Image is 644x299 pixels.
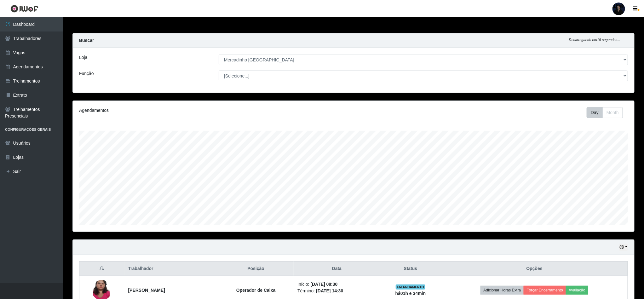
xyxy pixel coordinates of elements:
button: Day [587,107,603,118]
button: Month [602,107,623,118]
th: Opções [441,262,628,276]
button: Avaliação [566,286,588,295]
th: Posição [218,262,294,276]
button: Adicionar Horas Extra [480,286,524,295]
th: Data [294,262,380,276]
button: Forçar Encerramento [524,286,566,295]
th: Trabalhador [124,262,218,276]
strong: Operador de Caixa [236,288,276,293]
img: CoreUI Logo [10,5,38,13]
div: Agendamentos [79,107,302,114]
li: Início: [297,281,376,288]
time: [DATE] 14:30 [316,288,343,293]
label: Função [79,70,94,77]
label: Loja [79,54,87,61]
strong: [PERSON_NAME] [128,288,165,293]
time: [DATE] 08:30 [310,282,337,287]
span: EM ANDAMENTO [396,285,426,290]
strong: há 01 h e 34 min [395,291,426,296]
div: Toolbar with button groups [587,107,628,118]
strong: Buscar [79,38,94,43]
li: Término: [297,288,376,294]
div: First group [587,107,623,118]
th: Status [380,262,441,276]
i: Recarregando em 19 segundos... [569,38,620,42]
